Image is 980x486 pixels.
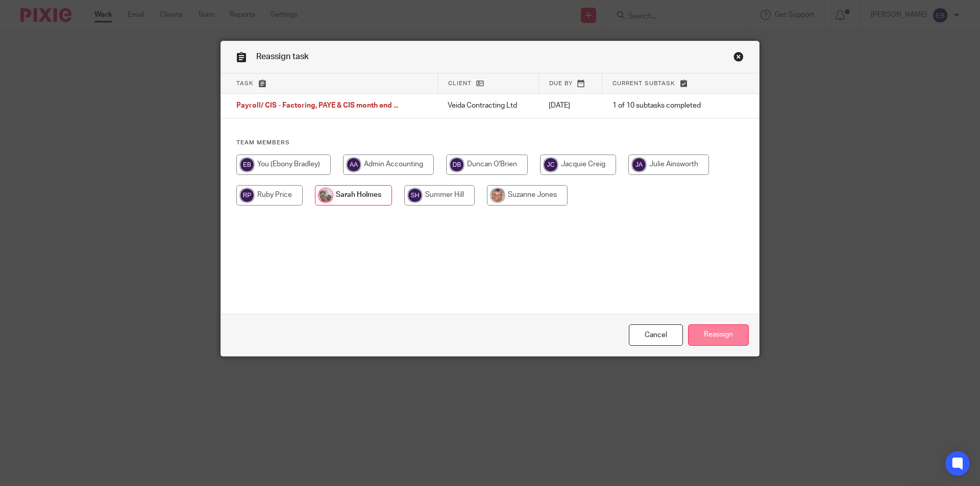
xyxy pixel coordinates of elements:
[602,94,725,118] td: 1 of 10 subtasks completed
[256,53,309,61] span: Reassign task
[448,81,472,86] span: Client
[629,324,683,346] a: Close this dialog window
[236,103,398,110] span: Payroll/ CIS - Factoring, PAYE & CIS month end ...
[448,100,528,111] p: Veida Contracting Ltd
[688,324,749,346] input: Reassign
[236,81,254,86] span: Task
[733,52,744,65] a: Close this dialog window
[549,81,573,86] span: Due by
[612,81,675,86] span: Current subtask
[236,139,744,147] h4: Team members
[549,100,592,111] p: [DATE]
